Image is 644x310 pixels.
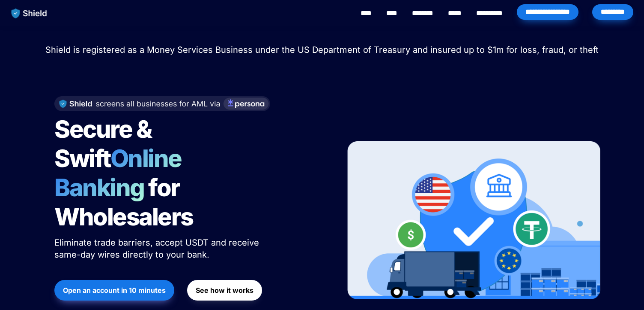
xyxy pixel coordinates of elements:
[7,4,51,22] img: website logo
[187,280,262,301] button: See how it works
[54,144,190,202] span: Online Banking
[54,115,155,173] span: Secure & Swift
[196,286,253,295] strong: See how it works
[54,173,193,231] span: for Wholesalers
[187,276,262,305] a: See how it works
[54,280,174,301] button: Open an account in 10 minutes
[54,237,262,260] span: Eliminate trade barriers, accept USDT and receive same-day wires directly to your bank.
[63,286,166,295] strong: Open an account in 10 minutes
[45,45,599,55] span: Shield is registered as a Money Services Business under the US Department of Treasury and insured...
[54,276,174,305] a: Open an account in 10 minutes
